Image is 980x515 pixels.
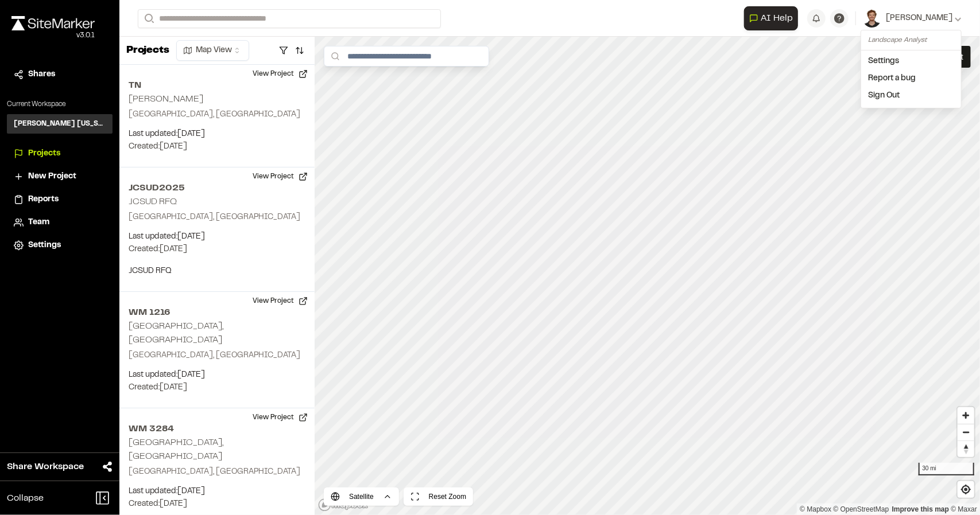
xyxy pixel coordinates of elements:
[129,243,305,256] p: Created: [DATE]
[11,30,95,41] div: Oh geez...please don't...
[861,87,961,104] a: Sign Out
[324,487,399,506] button: Satellite
[761,11,793,25] span: AI Help
[246,408,315,427] button: View Project
[7,460,84,474] span: Share Workspace
[861,70,961,87] div: Report a bug
[958,407,974,424] button: Zoom in
[246,65,315,83] button: View Project
[129,322,223,344] h2: [GEOGRAPHIC_DATA], [GEOGRAPHIC_DATA]
[14,119,106,129] h3: [PERSON_NAME] [US_STATE]
[129,141,305,153] p: Created: [DATE]
[919,463,974,475] div: 30 mi
[868,35,954,45] div: Landscape Analyst
[958,424,974,440] span: Zoom out
[129,95,203,103] h2: [PERSON_NAME]
[958,481,974,498] button: Find my location
[886,12,952,25] span: [PERSON_NAME]
[28,170,76,183] span: New Project
[129,381,305,394] p: Created: [DATE]
[129,265,305,278] p: JCSUD RFQ
[129,211,305,224] p: [GEOGRAPHIC_DATA], [GEOGRAPHIC_DATA]
[129,108,305,121] p: [GEOGRAPHIC_DATA], [GEOGRAPHIC_DATA]
[129,128,305,141] p: Last updated: [DATE]
[129,439,223,461] h2: [GEOGRAPHIC_DATA], [GEOGRAPHIC_DATA]
[129,181,305,195] h2: JCSUD2025
[14,147,106,160] a: Projects
[958,424,974,440] button: Zoom out
[951,505,977,513] a: Maxar
[14,239,106,252] a: Settings
[28,239,61,252] span: Settings
[744,6,803,30] div: Open AI Assistant
[7,491,44,505] span: Collapse
[28,68,55,81] span: Shares
[404,487,473,506] button: Reset Zoom
[11,16,95,30] img: rebrand.png
[129,466,305,478] p: [GEOGRAPHIC_DATA], [GEOGRAPHIC_DATA]
[958,440,974,457] button: Reset bearing to north
[129,422,305,436] h2: WM 3284
[14,193,106,206] a: Reports
[129,485,305,498] p: Last updated: [DATE]
[14,68,106,81] a: Shares
[861,53,961,70] a: Settings
[129,198,177,206] h2: JCSUD RFQ
[28,216,49,229] span: Team
[28,147,60,160] span: Projects
[129,306,305,319] h2: WM 1216
[129,79,305,92] h2: TN
[246,292,315,310] button: View Project
[863,9,962,28] button: [PERSON_NAME]
[129,369,305,381] p: Last updated: [DATE]
[14,216,106,229] a: Team
[126,43,169,58] p: Projects
[28,193,59,206] span: Reports
[318,498,369,512] a: Mapbox logo
[129,231,305,243] p: Last updated: [DATE]
[7,99,113,110] p: Current Workspace
[744,6,798,30] button: Open AI Assistant
[834,505,889,513] a: OpenStreetMap
[14,170,106,183] a: New Project
[246,167,315,186] button: View Project
[863,9,881,28] img: User
[800,505,831,513] a: Mapbox
[138,9,158,28] button: Search
[892,505,949,513] a: Map feedback
[315,37,980,515] canvas: Map
[129,498,305,510] p: Created: [DATE]
[129,349,305,362] p: [GEOGRAPHIC_DATA], [GEOGRAPHIC_DATA]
